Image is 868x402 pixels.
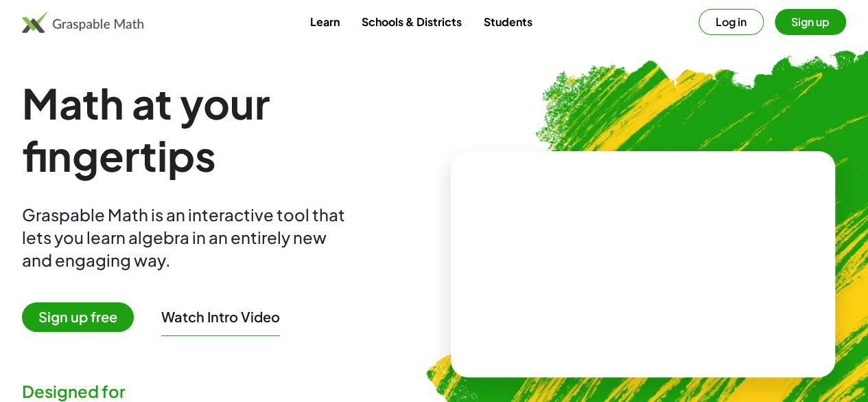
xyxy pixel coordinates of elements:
[298,9,350,34] a: Learn
[22,302,134,332] span: Sign up free
[22,203,351,271] div: Graspable Math is an interactive tool that lets you learn algebra in an entirely new and engaging...
[22,77,429,181] h1: Math at your fingertips
[161,308,280,326] button: Watch Intro Video
[350,9,472,34] a: Schools & Districts
[699,9,764,35] button: Log in
[775,9,846,35] button: Sign up
[472,9,543,34] a: Students
[540,212,746,315] video: What is this? This is dynamic math notation. Dynamic math notation plays a central role in how Gr...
